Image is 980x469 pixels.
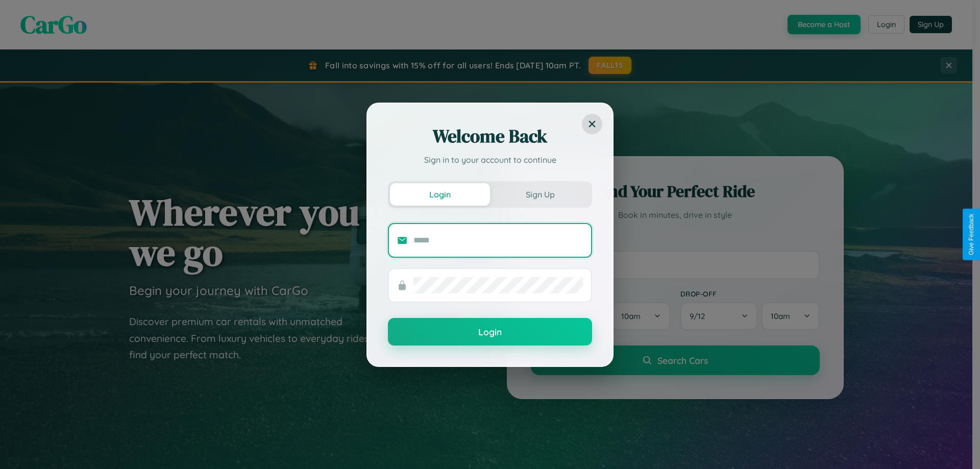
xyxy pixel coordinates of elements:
[490,183,590,206] button: Sign Up
[388,124,592,149] h2: Welcome Back
[968,214,975,255] div: Give Feedback
[390,183,490,206] button: Login
[388,318,592,345] button: Login
[388,154,592,166] p: Sign in to your account to continue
